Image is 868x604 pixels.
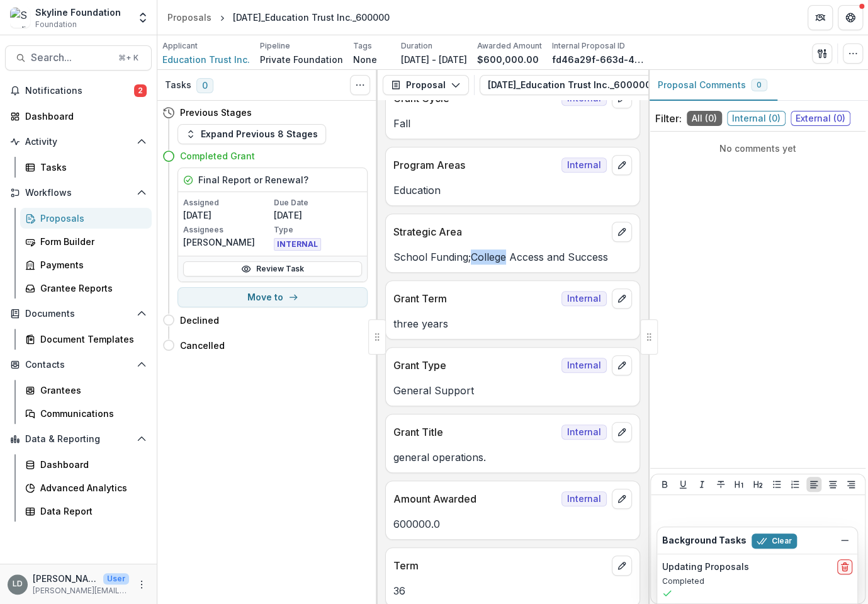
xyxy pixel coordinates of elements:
[274,238,321,251] span: INTERNAL
[561,358,607,373] span: Internal
[843,477,859,492] button: Align Right
[561,157,607,173] span: Internal
[20,278,152,299] a: Grantee Reports
[393,249,632,265] p: School Funding;College Access and Success
[162,8,217,26] a: Proposals
[5,132,152,152] button: Open Activity
[657,477,672,492] button: Bold
[750,477,765,492] button: Heading 2
[180,149,255,162] h4: Completed Grant
[393,183,632,198] p: Education
[393,291,556,306] p: Grant Term
[401,40,432,52] p: Duration
[274,197,362,208] p: Due Date
[103,573,129,584] p: User
[825,477,840,492] button: Align Center
[134,577,149,592] button: More
[393,157,556,173] p: Program Areas
[20,208,152,229] a: Proposals
[552,53,646,66] p: fd46a29f-663d-41c6-a09c-49735a13c739
[162,8,395,26] nav: breadcrumb
[837,533,852,548] button: Dismiss
[393,425,556,440] p: Grant Title
[393,583,632,598] p: 36
[655,142,860,155] p: No comments yet
[25,137,132,147] span: Activity
[5,304,152,324] button: Open Documents
[40,481,142,494] div: Advanced Analytics
[162,53,250,66] a: Education Trust Inc.
[40,282,142,295] div: Grantee Reports
[20,454,152,475] a: Dashboard
[134,5,152,30] button: Open entity switcher
[40,458,142,471] div: Dashboard
[20,403,152,424] a: Communications
[837,559,852,574] button: delete
[5,106,152,127] a: Dashboard
[20,157,152,178] a: Tasks
[353,53,377,66] p: None
[183,261,362,276] a: Review Task
[25,434,132,445] span: Data & Reporting
[180,314,219,327] h4: Declined
[165,80,191,91] h3: Tasks
[5,45,152,71] button: Search...
[687,111,722,126] span: All ( 0 )
[40,384,142,397] div: Grantees
[20,254,152,275] a: Payments
[393,450,632,465] p: general operations.
[5,183,152,203] button: Open Workflows
[561,291,607,306] span: Internal
[350,75,370,95] button: Toggle View Cancelled Tasks
[648,70,777,101] button: Proposal Comments
[383,75,469,95] button: Proposal
[33,572,98,585] p: [PERSON_NAME]
[40,258,142,271] div: Payments
[25,188,132,198] span: Workflows
[612,422,632,442] button: edit
[393,516,632,532] p: 600000.0
[477,53,539,66] p: $600,000.00
[20,231,152,252] a: Form Builder
[40,504,142,518] div: Data Report
[787,477,803,492] button: Ordered List
[393,383,632,398] p: General Support
[13,580,23,588] div: Lisa Dinh
[612,222,632,242] button: edit
[612,288,632,309] button: edit
[183,224,271,236] p: Assignees
[694,477,709,492] button: Italicize
[40,161,142,174] div: Tasks
[40,333,142,346] div: Document Templates
[713,477,728,492] button: Strike
[178,124,326,144] button: Expand Previous 8 Stages
[31,52,111,64] span: Search...
[757,81,762,89] span: 0
[393,316,632,331] p: three years
[20,477,152,498] a: Advanced Analytics
[838,5,863,30] button: Get Help
[731,477,747,492] button: Heading 1
[134,84,147,97] span: 2
[20,329,152,350] a: Document Templates
[183,236,271,249] p: [PERSON_NAME]
[752,533,797,549] button: Clear
[162,40,198,52] p: Applicant
[353,40,372,52] p: Tags
[274,224,362,236] p: Type
[10,8,30,28] img: Skyline Foundation
[35,6,121,19] div: Skyline Foundation
[727,111,786,126] span: Internal ( 0 )
[274,208,362,222] p: [DATE]
[196,78,213,93] span: 0
[20,380,152,401] a: Grantees
[25,309,132,319] span: Documents
[806,477,821,492] button: Align Left
[477,40,542,52] p: Awarded Amount
[675,477,690,492] button: Underline
[401,53,467,66] p: [DATE] - [DATE]
[612,155,632,175] button: edit
[393,116,632,131] p: Fall
[393,558,607,573] p: Term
